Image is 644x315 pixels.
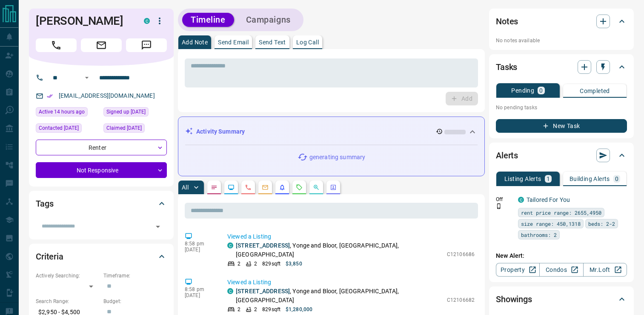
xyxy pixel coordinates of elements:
div: Fri Jun 13 2025 [103,107,167,119]
p: Add Note [182,39,208,45]
div: condos.ca [518,197,524,203]
p: 829 sqft [262,260,280,268]
div: Notes [496,11,627,32]
span: Active 14 hours ago [39,108,85,116]
div: Tasks [496,57,627,77]
p: 1 [547,176,550,182]
svg: Requests [296,184,303,191]
p: 8:58 pm [185,241,215,247]
p: All [182,184,189,190]
p: Log Call [296,39,319,45]
p: 2 [238,260,240,268]
p: Listing Alerts [504,176,541,182]
div: Wed Aug 13 2025 [36,107,99,119]
button: Timeline [182,13,234,27]
div: Fri Jun 13 2025 [103,123,167,135]
p: No pending tasks [496,101,627,114]
a: [STREET_ADDRESS] [236,242,290,249]
svg: Calls [245,184,252,191]
p: Building Alerts [570,176,610,182]
svg: Email Verified [47,93,53,99]
span: bathrooms: 2 [521,230,557,239]
h2: Tags [36,197,53,210]
span: size range: 450,1318 [521,219,581,228]
span: Message [126,38,167,52]
p: generating summary [309,153,365,162]
p: Activity Summary [196,127,245,136]
p: [DATE] [185,292,215,298]
p: Budget: [103,297,167,305]
p: No notes available [496,37,627,44]
h2: Showings [496,292,532,306]
h1: [PERSON_NAME] [36,14,131,28]
svg: Agent Actions [330,184,337,191]
p: , Yonge and Bloor, [GEOGRAPHIC_DATA], [GEOGRAPHIC_DATA] [236,241,443,259]
div: condos.ca [144,18,150,24]
h2: Notes [496,15,518,28]
p: Viewed a Listing [227,232,475,241]
p: 0 [539,87,543,93]
button: Open [152,221,164,233]
p: Timeframe: [103,272,167,280]
p: Send Text [259,39,286,45]
span: Claimed [DATE] [106,124,142,132]
p: 2 [254,260,257,268]
p: C12106686 [447,251,475,258]
span: beds: 2-2 [588,219,615,228]
p: $1,280,000 [286,306,312,313]
p: New Alert: [496,251,627,260]
div: Criteria [36,246,167,267]
span: Call [36,38,77,52]
div: condos.ca [227,242,233,248]
p: 8:58 pm [185,286,215,292]
span: Signed up [DATE] [106,108,146,116]
div: Alerts [496,145,627,166]
span: rent price range: 2655,4950 [521,208,601,217]
a: [EMAIL_ADDRESS][DOMAIN_NAME] [59,92,155,99]
span: Email [81,38,122,52]
button: Open [82,73,92,83]
div: Sun Jun 22 2025 [36,123,99,135]
div: condos.ca [227,288,233,294]
p: C12106682 [447,296,475,304]
p: 829 sqft [262,306,280,313]
p: Completed [580,88,610,94]
a: Condos [539,263,583,277]
h2: Criteria [36,250,63,263]
span: Contacted [DATE] [39,124,79,132]
svg: Lead Browsing Activity [228,184,235,191]
div: Renter [36,140,167,155]
p: Viewed a Listing [227,278,475,287]
p: 2 [238,306,240,313]
h2: Tasks [496,60,517,74]
p: Send Email [218,39,249,45]
p: Search Range: [36,297,99,305]
svg: Notes [211,184,218,191]
a: [STREET_ADDRESS] [236,288,290,295]
p: Pending [511,87,534,93]
div: Activity Summary [185,124,478,140]
h2: Alerts [496,149,518,162]
p: Off [496,195,513,203]
div: Showings [496,289,627,309]
p: 0 [615,176,618,182]
a: Property [496,263,540,277]
p: [DATE] [185,247,215,253]
p: Actively Searching: [36,272,99,280]
svg: Opportunities [313,184,320,191]
a: Tailored For You [527,196,570,203]
div: Tags [36,193,167,214]
a: Mr.Loft [583,263,627,277]
div: Not Responsive [36,162,167,178]
button: Campaigns [238,13,299,27]
p: 2 [254,306,257,313]
p: , Yonge and Bloor, [GEOGRAPHIC_DATA], [GEOGRAPHIC_DATA] [236,287,443,305]
button: New Task [496,119,627,133]
svg: Listing Alerts [279,184,286,191]
svg: Emails [262,184,269,191]
svg: Push Notification Only [496,203,502,209]
p: $3,850 [286,260,302,268]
